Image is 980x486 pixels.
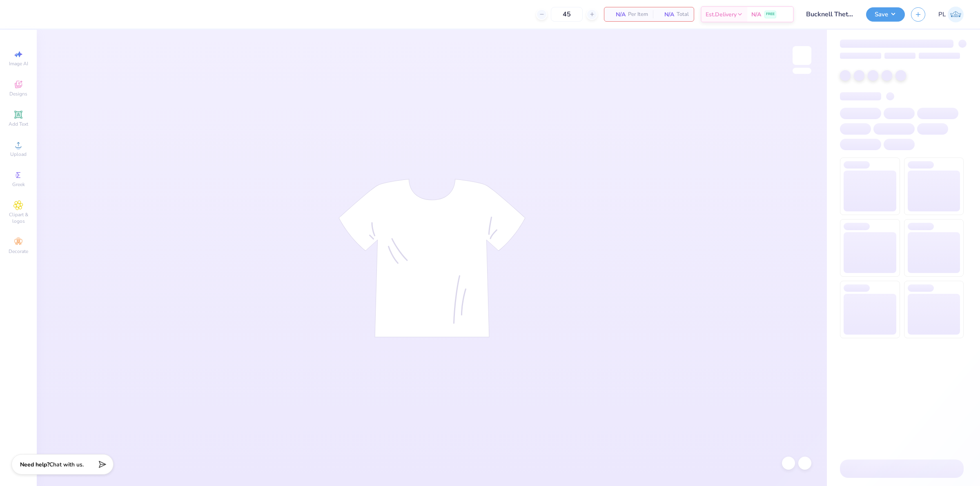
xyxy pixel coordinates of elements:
[49,461,84,468] span: Chat with us.
[9,91,27,97] span: Designs
[551,7,583,22] input: – –
[766,11,775,17] span: FREE
[9,248,28,255] span: Decorate
[628,10,648,19] span: Per Item
[751,10,761,19] span: N/A
[20,461,49,468] strong: Need help?
[658,10,674,19] span: N/A
[948,7,964,22] img: Pamela Lois Reyes
[609,10,626,19] span: N/A
[677,10,689,19] span: Total
[706,10,737,19] span: Est. Delivery
[866,7,905,22] button: Save
[9,121,28,127] span: Add Text
[4,211,33,224] span: Clipart & logos
[800,6,860,22] input: Untitled Design
[9,60,28,67] span: Image AI
[938,7,964,22] a: PL
[12,181,25,188] span: Greek
[339,179,526,337] img: tee-skeleton.svg
[10,151,27,158] span: Upload
[938,10,946,19] span: PL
